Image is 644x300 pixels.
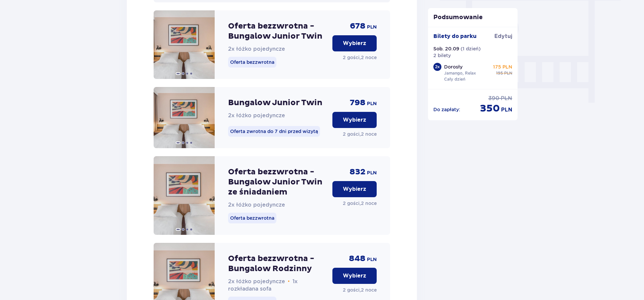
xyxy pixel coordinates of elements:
[367,24,377,31] p: PLN
[332,268,377,284] button: Wybierz
[154,10,215,79] img: Oferta bezzwrotna - Bungalow Junior Twin
[228,57,276,68] p: Oferta bezzwrotna
[428,13,518,22] p: Podsumowanie
[444,63,463,70] p: Dorosły
[433,63,441,71] div: 2 x
[343,116,366,124] p: Wybierz
[433,33,477,40] p: Bilety do parku
[154,87,215,148] img: Bungalow Junior Twin
[228,112,285,119] span: 2x łóżko pojedyncze
[461,45,481,52] p: ( 1 dzień )
[228,202,285,208] span: 2x łóżko pojedyncze
[332,112,377,128] button: Wybierz
[480,102,500,115] p: 350
[501,106,512,114] p: PLN
[332,35,377,51] button: Wybierz
[343,200,377,207] p: 2 gości , 2 noce
[496,70,503,76] p: 195
[228,167,327,197] p: Oferta bezzwrotna - Bungalow Junior Twin ze śniadaniem
[444,76,465,82] p: Cały dzień
[493,63,512,70] p: 175 PLN
[350,167,366,177] p: 832
[343,272,366,280] p: Wybierz
[343,185,366,193] p: Wybierz
[350,21,366,31] p: 678
[433,52,451,59] p: 2 bilety
[367,100,377,107] p: PLN
[228,126,320,137] p: Oferta zwrotna do 7 dni przed wizytą
[501,95,512,102] p: PLN
[343,54,377,61] p: 2 gości , 2 noce
[350,98,366,108] p: 798
[494,33,512,40] a: Edytuj
[343,287,377,293] p: 2 gości , 2 noce
[332,181,377,197] button: Wybierz
[228,278,285,285] span: 2x łóżko pojedyncze
[349,254,366,264] p: 848
[444,70,476,76] p: Jamango, Relax
[367,170,377,176] p: PLN
[343,40,366,47] p: Wybierz
[228,213,276,223] p: Oferta bezzwrotna
[228,254,327,274] p: Oferta bezzwrotna - Bungalow Rodzinny
[288,278,290,285] span: •
[367,256,377,263] p: PLN
[228,98,322,108] p: Bungalow Junior Twin
[154,156,215,235] img: Oferta bezzwrotna - Bungalow Junior Twin ze śniadaniem
[433,106,460,113] p: Do zapłaty :
[343,131,377,137] p: 2 gości , 2 noce
[228,46,285,52] span: 2x łóżko pojedyncze
[228,21,327,41] p: Oferta bezzwrotna - Bungalow Junior Twin
[504,70,512,76] p: PLN
[488,95,499,102] p: 390
[433,45,459,52] p: Sob. 20.09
